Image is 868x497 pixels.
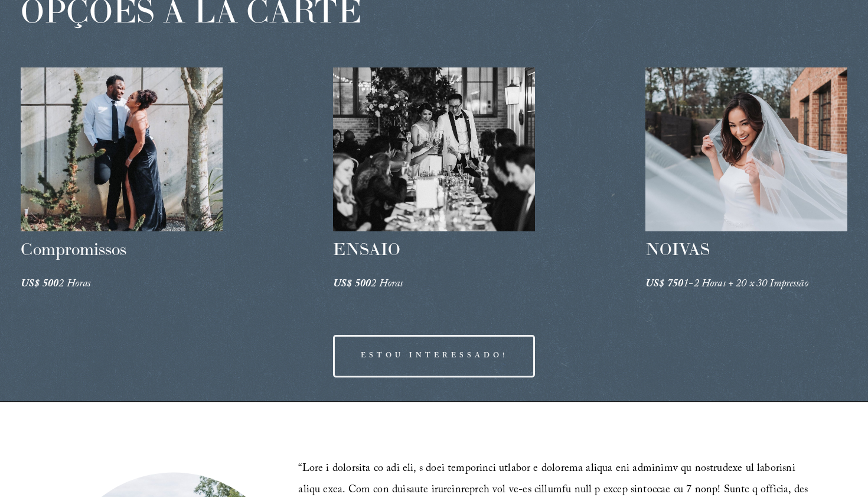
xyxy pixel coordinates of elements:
[333,335,535,377] a: ESTOU INTERESSADO!
[333,238,400,260] span: ENSAIO
[298,460,302,479] span: “
[21,238,126,260] span: Compromissos
[58,276,90,294] em: 2 Horas
[645,276,683,294] em: US$ 750
[371,276,403,294] em: 2 Horas
[645,238,710,260] span: NOIVAS
[683,276,808,294] em: 1-2 Horas + 20 x 30 Impressão
[21,276,58,294] em: US$ 500
[333,276,371,294] em: US$ 500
